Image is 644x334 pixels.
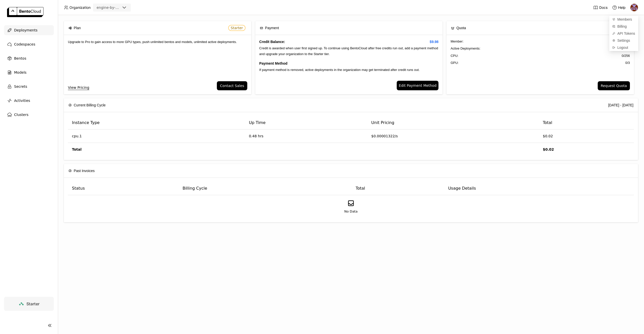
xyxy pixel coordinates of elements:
span: Secrets [14,83,27,90]
span: Models [14,69,26,75]
span: Starter [26,301,39,306]
span: 0 / 3 [625,60,630,65]
a: Members [609,16,638,23]
a: Settings [609,37,638,44]
a: Deployments [4,25,54,35]
strong: $0.02 [543,147,554,151]
a: Models [4,67,54,77]
th: Instance Type [68,116,245,130]
a: Clusters [4,110,54,120]
span: $9.98 [430,39,438,45]
span: CPU: [451,53,458,58]
span: Plan [74,25,81,31]
span: Settings [617,38,630,43]
span: GPU: [451,60,459,65]
span: Past Invoices [74,168,95,174]
span: Billing [617,24,627,29]
button: Contact Sales [217,81,247,90]
td: $0.00001322/s [367,130,539,143]
span: Clusters [14,112,28,118]
div: engine-by-moneylion [97,5,120,10]
strong: Total [72,147,82,151]
th: Unit Pricing [367,116,539,130]
span: Bentos [14,55,26,61]
button: Request Quota [598,81,630,90]
span: Organization [69,5,91,10]
th: Billing Cycle [179,182,352,195]
th: Up Time [245,116,367,130]
span: Payment [265,25,279,31]
th: Usage Details [444,182,634,195]
td: 0.48 hrs [245,130,367,143]
a: API Tokens [609,30,638,37]
img: logo [7,7,44,17]
span: Codespaces [14,41,35,47]
span: Member : [451,39,463,44]
a: Edit Payment Method [397,81,438,90]
span: Quota [456,25,466,31]
div: Help [612,5,626,10]
div: Logout [609,44,638,51]
span: Edit Payment Method [399,83,436,88]
span: Help [618,5,626,10]
img: Martin Fejka [630,4,638,11]
a: Docs [593,5,608,10]
span: Starter [231,26,243,30]
td: $0.02 [539,130,634,143]
h4: Credit Balance: [259,39,439,45]
span: Deployments [14,27,37,33]
a: View Pricing [68,85,89,90]
a: Starter [4,297,54,311]
a: Bentos [4,53,54,63]
a: Activities [4,96,54,106]
div: [DATE] - [DATE] [608,102,633,108]
span: API Tokens [617,31,635,36]
span: Current Billing Cycle [74,102,106,108]
th: Total [539,116,634,130]
span: Members [617,17,632,22]
input: Selected engine-by-moneylion. [121,5,121,10]
h4: Payment Method [259,61,439,66]
span: Activities [14,98,30,104]
span: Active Deployments : [451,46,480,51]
td: cpu.1 [68,130,245,143]
a: Secrets [4,81,54,92]
span: 0 / 256 [622,53,630,58]
span: Logout [617,45,628,50]
a: Billing [609,23,638,30]
span: If payment method is removed, active deployments in the organization may get terminated after cre... [259,68,420,72]
span: Upgrade to Pro to gain access to more GPU types, push unlimited bentos and models, unlimited acti... [68,40,237,44]
span: Credit is awarded when user first signed up. To continue using BentoCloud after free credits run ... [259,46,438,56]
th: Total [352,182,444,195]
span: Docs [599,5,608,10]
th: Status [68,182,179,195]
a: Codespaces [4,39,54,49]
span: No Data [344,209,358,214]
